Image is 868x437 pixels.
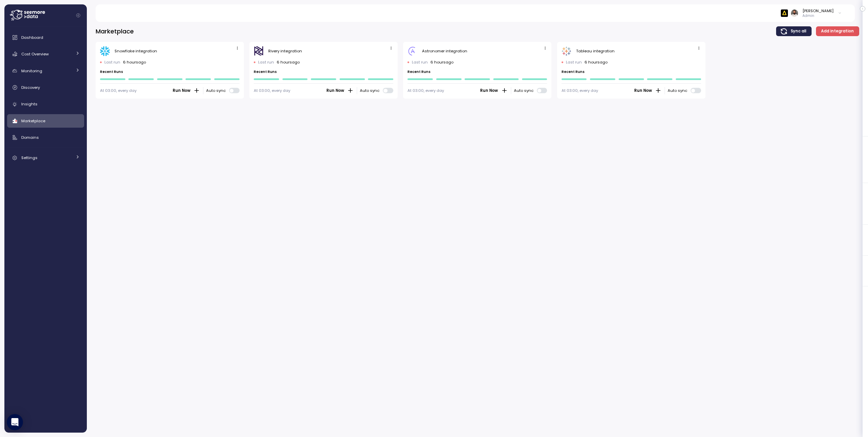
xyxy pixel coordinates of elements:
[7,414,23,430] div: Open Intercom Messenger
[206,88,229,93] span: Auto sync
[668,88,691,93] span: Auto sync
[258,59,274,65] p: Last run
[407,88,444,93] div: At 03:00, every day
[21,68,42,74] span: Monitoring
[7,47,84,61] a: Cost Overview
[562,70,701,74] p: Recent Runs
[791,9,798,17] img: ACg8ocLskjvUhBDgxtSFCRx4ztb74ewwa1VrVEuDBD_Ho1mrTsQB-QE=s96-c
[802,14,834,18] p: Admin
[514,88,537,93] span: Auto sync
[268,48,302,54] div: Rivery integration
[21,35,43,40] span: Dashboard
[480,87,498,94] span: Run Now
[576,48,615,54] div: Tableau integration
[7,131,84,144] a: Domains
[21,101,38,107] span: Insights
[407,70,547,74] p: Recent Runs
[277,59,300,65] p: 6 hours ago
[172,87,200,94] button: Run Now
[566,59,582,65] p: Last run
[480,87,508,94] button: Run Now
[7,98,84,111] a: Insights
[21,135,39,140] span: Domains
[74,13,82,18] button: Collapse navigation
[100,70,240,74] p: Recent Runs
[104,59,120,65] p: Last run
[430,59,453,65] p: 6 hours ago
[96,27,134,35] h3: Marketplace
[123,59,146,65] p: 6 hours ago
[173,87,191,94] span: Run Now
[7,151,84,164] a: Settings
[115,48,157,54] div: Snowflake integration
[776,26,812,36] button: Sync all
[781,9,788,17] img: 6628aa71fabf670d87b811be.PNG
[21,155,38,160] span: Settings
[254,88,290,93] div: At 03:00, every day
[7,114,84,128] a: Marketplace
[7,81,84,94] a: Discovery
[562,88,598,93] div: At 03:00, every day
[21,85,40,90] span: Discovery
[7,64,84,78] a: Monitoring
[634,87,652,94] span: Run Now
[802,8,834,14] div: [PERSON_NAME]
[585,59,607,65] p: 6 hours ago
[634,87,662,94] button: Run Now
[21,51,49,57] span: Cost Overview
[100,88,137,93] div: At 03:00, every day
[326,87,344,94] span: Run Now
[326,87,354,94] button: Run Now
[412,59,428,65] p: Last run
[254,70,393,74] p: Recent Runs
[7,31,84,44] a: Dashboard
[21,118,45,124] span: Marketplace
[422,48,467,54] div: Astronomer integration
[360,88,383,93] span: Auto sync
